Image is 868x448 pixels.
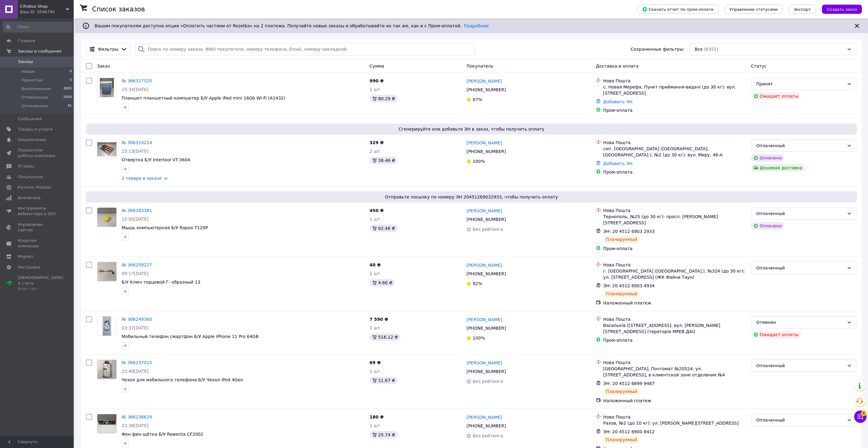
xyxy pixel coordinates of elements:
a: [PERSON_NAME] [466,414,502,420]
div: Васильків ([STREET_ADDRESS]: вул. [PERSON_NAME][STREET_ADDRESS] (територія МРЕВ ДАІ) [603,322,746,335]
input: Поиск [3,22,72,33]
div: Оплаченный [756,362,844,369]
span: Покупатель [466,64,493,69]
div: Ожидает оплаты [751,92,801,100]
div: смт. [GEOGRAPHIC_DATA] ([GEOGRAPHIC_DATA], [GEOGRAPHIC_DATA].), №2 (до 30 кг): вул. Миру, 46-А [603,146,746,158]
span: Оплаченные [21,103,48,109]
span: 1 шт. [370,271,382,276]
div: Нова Пошта [603,316,746,322]
span: Фильтры [98,46,118,52]
span: 92% [473,281,482,286]
span: Без рейтинга [473,227,503,232]
div: Ваш ID: 3596790 [20,9,74,15]
span: ЭН: 20 4512 6903 4934 [603,283,655,288]
span: 329 ₴ [370,140,384,145]
a: Фен фен-щётка Б/У Rowenta CF2002 [122,432,203,437]
button: Экспорт [789,5,816,14]
a: [PERSON_NAME] [466,316,502,323]
span: 1 шт. [370,423,382,428]
img: Фото товару [97,208,116,227]
span: Принятые [21,77,43,83]
a: № 366259227 [122,262,152,267]
span: Все [695,46,703,52]
span: Аналитика [18,195,41,201]
span: 15:13[DATE] [122,149,149,154]
span: 69 ₴ [370,360,381,365]
span: ЭН: 20 4512 6900 8412 [603,429,655,434]
a: Фото товару [97,207,117,227]
span: 3805 [63,86,72,92]
a: Мышь компьютерная Б/У Rapoo T120P [122,225,208,230]
div: [PHONE_NUMBER] [465,269,507,278]
div: 62.46 ₴ [370,225,398,232]
span: 22:40[DATE] [122,369,149,374]
div: Нова Пошта [603,262,746,268]
span: Отправьте посылку по номеру ЭН 20451269032933, чтобы получить оплату [88,194,854,200]
a: Фото товару [97,78,117,97]
span: Cifrobus Shop [20,4,66,9]
img: Фото товару [97,414,116,433]
span: Без рейтинга [473,433,503,438]
div: Нова Пошта [603,140,746,146]
div: [PHONE_NUMBER] [465,215,507,224]
span: 22:36[DATE] [122,423,149,428]
a: Планшет планшетный компьютер Б/У Apple iPad mini 16Gb Wi-Fi (A1432) [122,96,285,100]
span: 41 [68,103,72,109]
span: Покупатели [18,174,43,180]
div: Наложенный платеж [603,398,746,404]
span: Экспорт [794,7,811,12]
div: 516.12 ₴ [370,333,400,341]
div: Планируемый [603,436,640,443]
span: (6351) [704,47,718,52]
a: № 366317520 [122,78,152,83]
span: Чехол для мобильного телефона Б/У Чехол iPod 4Gen [122,377,243,382]
a: Фото товару [97,140,117,159]
h1: Список заказов [92,6,145,13]
a: Добавить ЭН [603,161,633,166]
div: Пром-оплата [603,107,746,113]
button: Скачать отчет по пром-оплате [637,5,718,14]
span: 09:17[DATE] [122,271,149,276]
button: Управление статусами [725,5,783,14]
div: Пром-оплата [603,169,746,175]
div: Пром-оплата [603,337,746,343]
span: Новые [21,69,35,74]
div: Наложенный платеж [603,300,746,306]
span: ЭН: 20 4512 6899 9487 [603,381,655,386]
img: Фото товару [97,262,116,281]
span: [DEMOGRAPHIC_DATA] и счета [18,275,63,292]
div: Рахов, №2 (до 10 кг): ул. [PERSON_NAME][STREET_ADDRESS] [603,420,746,426]
span: 990 ₴ [370,78,384,83]
a: Добавить ЭН [603,99,633,104]
span: Кошелек компании [18,238,57,249]
a: Фото товару [97,262,117,281]
a: Отвертка Б/У Intertool VT-3604 [122,157,190,162]
div: [PHONE_NUMBER] [465,367,507,376]
span: 1 шт. [370,217,382,222]
div: 11.67 ₴ [370,377,398,384]
div: Планируемый [603,236,640,243]
span: Скачать отчет по пром-оплате [642,6,714,12]
div: Ожидает оплаты [751,331,801,338]
a: № 366314214 [122,140,152,145]
a: Подробнее [464,23,489,28]
a: 2 товара в заказе [122,176,162,181]
span: 15:34[DATE] [122,87,149,92]
div: [GEOGRAPHIC_DATA], Почтомат №20524: ул. [STREET_ADDRESS], в клиентской зоне отделения №4 [603,366,746,378]
span: ЭН: 20 4512 6903 2933 [603,229,655,234]
span: Вашим покупателям доступна опция «Оплатить частями от Rozetka» на 2 платежа. Получайте новые зака... [95,23,489,28]
button: Чат с покупателем6 [854,411,866,423]
span: 5 [70,77,72,83]
span: Заказы [18,59,33,65]
a: № 366237015 [122,360,152,365]
a: [PERSON_NAME] [466,208,502,214]
a: № 366249360 [122,317,152,322]
span: 03:37[DATE] [122,325,149,330]
div: Оплаченный [756,417,844,423]
span: Мобильный телефон смартфон Б/У Apple iPhone 11 Pro 64GB [122,334,259,339]
span: 6 [861,411,866,416]
span: 12:05[DATE] [122,217,149,222]
a: Фото товару [97,414,117,434]
span: 100% [473,336,485,340]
